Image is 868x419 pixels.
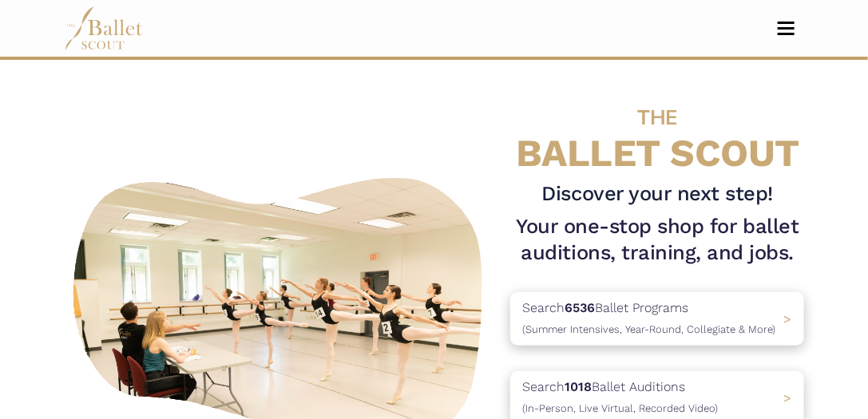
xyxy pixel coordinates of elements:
p: Search Ballet Auditions [522,377,718,417]
h4: BALLET SCOUT [510,92,804,174]
button: Toggle navigation [767,21,805,36]
span: (Summer Intensives, Year-Round, Collegiate & More) [522,323,775,335]
h1: Your one-stop shop for ballet auditions, training, and jobs. [510,213,804,266]
p: Search Ballet Programs [522,298,775,338]
b: 1018 [565,379,592,394]
h3: Discover your next step! [510,180,804,207]
b: 6536 [565,300,595,315]
a: Search6536Ballet Programs(Summer Intensives, Year-Round, Collegiate & More)> [510,292,804,346]
span: THE [638,104,678,129]
span: > [783,390,791,405]
span: > [783,311,791,326]
span: (In-Person, Live Virtual, Recorded Video) [522,402,718,414]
